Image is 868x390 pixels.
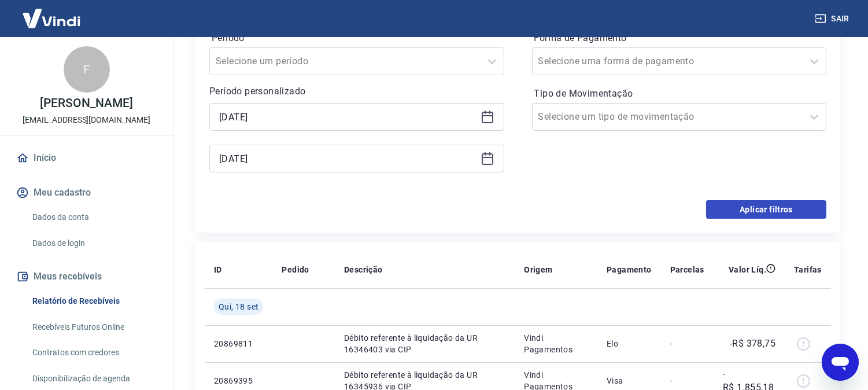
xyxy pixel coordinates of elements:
[344,264,383,275] p: Descrição
[23,114,150,126] p: [EMAIL_ADDRESS][DOMAIN_NAME]
[344,332,505,355] p: Débito referente à liquidação da UR 16346403 via CIP
[219,150,476,167] input: Data final
[730,337,775,351] p: -R$ 378,75
[14,264,159,289] button: Meus recebíveis
[28,205,159,229] a: Dados da conta
[219,108,476,126] input: Data inicial
[214,375,263,387] p: 20869395
[670,375,704,387] p: -
[28,341,159,365] a: Contratos com credores
[534,31,825,45] label: Forma de Pagamento
[607,264,652,275] p: Pagamento
[28,289,159,313] a: Relatório de Recebíveis
[219,301,258,312] span: Qui, 18 set
[14,1,89,36] img: Vindi
[40,97,132,109] p: [PERSON_NAME]
[812,8,854,30] button: Sair
[534,87,825,101] label: Tipo de Movimentação
[524,332,588,355] p: Vindi Pagamentos
[670,338,704,349] p: -
[14,180,159,205] button: Meu cadastro
[64,46,110,93] div: F
[282,264,309,275] p: Pedido
[212,31,502,45] label: Período
[524,264,552,275] p: Origem
[607,338,652,349] p: Elo
[214,264,222,275] p: ID
[729,264,766,275] p: Valor Líq.
[670,264,704,275] p: Parcelas
[822,344,859,381] iframe: Botão para abrir a janela de mensagens
[607,375,652,387] p: Visa
[209,84,504,98] p: Período personalizado
[214,338,263,349] p: 20869811
[14,145,159,171] a: Início
[794,264,822,275] p: Tarifas
[706,200,826,219] button: Aplicar filtros
[28,231,159,255] a: Dados de login
[28,315,159,339] a: Recebíveis Futuros Online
